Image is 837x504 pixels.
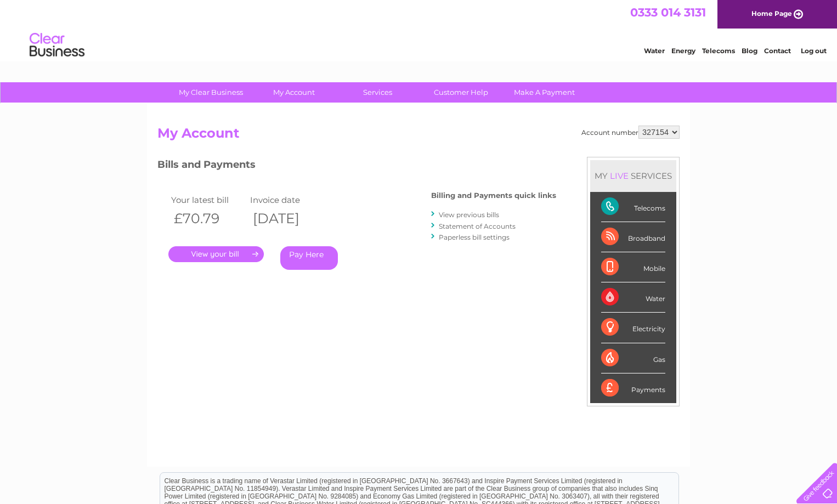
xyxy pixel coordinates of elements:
[630,5,706,19] a: 0333 014 3131
[601,313,665,343] div: Electricity
[499,82,590,103] a: Make A Payment
[601,282,665,313] div: Water
[439,233,510,241] a: Paperless bill settings
[249,82,340,103] a: My Account
[247,192,326,207] td: Invoice date
[157,126,680,146] h2: My Account
[644,47,665,55] a: Water
[608,171,631,181] div: LIVE
[168,192,247,207] td: Your latest bill
[166,82,256,103] a: My Clear Business
[160,6,678,53] div: Clear Business is a trading name of Verastar Limited (registered in [GEOGRAPHIC_DATA] No. 3667643...
[601,252,665,282] div: Mobile
[581,126,680,139] div: Account number
[764,47,791,55] a: Contact
[431,191,556,200] h4: Billing and Payments quick links
[168,207,247,230] th: £70.79
[247,207,326,230] th: [DATE]
[671,47,695,55] a: Energy
[157,157,556,176] h3: Bills and Payments
[439,222,516,230] a: Statement of Accounts
[332,82,423,103] a: Services
[416,82,506,103] a: Customer Help
[601,222,665,252] div: Broadband
[702,47,735,55] a: Telecoms
[29,29,85,62] img: logo.png
[280,246,338,270] a: Pay Here
[742,47,757,55] a: Blog
[601,192,665,222] div: Telecoms
[439,211,499,219] a: View previous bills
[601,343,665,373] div: Gas
[801,47,827,55] a: Log out
[601,373,665,403] div: Payments
[590,160,676,191] div: MY SERVICES
[168,246,264,262] a: .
